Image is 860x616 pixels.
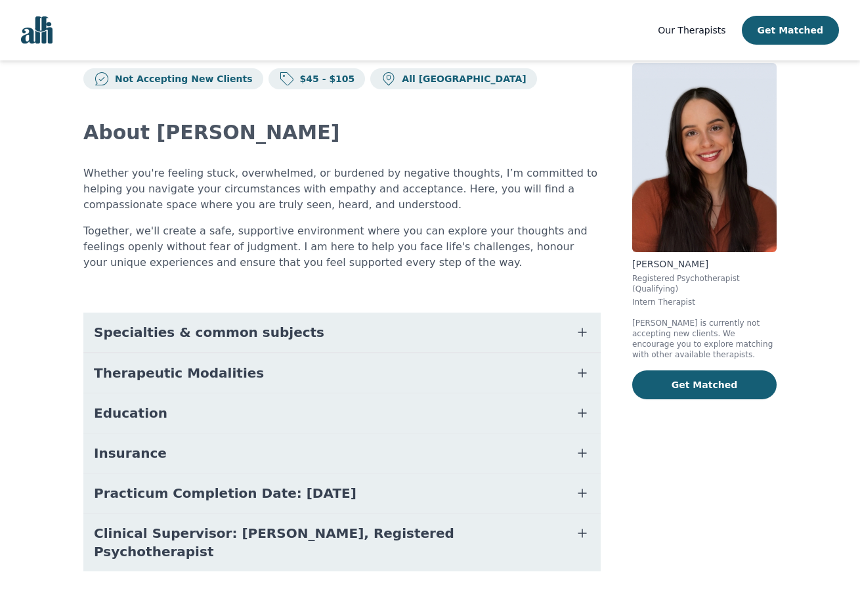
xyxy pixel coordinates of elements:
span: Practicum Completion Date: [DATE] [94,484,356,502]
p: Not Accepting New Clients [110,72,253,85]
p: Together, we'll create a safe, supportive environment where you can explore your thoughts and fee... [83,223,601,271]
img: Laura_Grohovac [632,63,777,252]
p: Whether you're feeling stuck, overwhelmed, or burdened by negative thoughts, I’m committed to hel... [83,165,601,213]
p: [PERSON_NAME] is currently not accepting new clients. We encourage you to explore matching with o... [632,318,777,360]
span: Clinical Supervisor: [PERSON_NAME], Registered Psychotherapist [94,524,559,561]
button: Specialties & common subjects [83,313,601,352]
span: Our Therapists [658,25,725,35]
span: Therapeutic Modalities [94,364,264,382]
span: Specialties & common subjects [94,323,324,341]
a: Our Therapists [658,22,725,38]
span: Insurance [94,444,167,462]
button: Get Matched [632,370,777,399]
h2: About [PERSON_NAME] [83,121,601,144]
p: Registered Psychotherapist (Qualifying) [632,273,777,294]
button: Clinical Supervisor: [PERSON_NAME], Registered Psychotherapist [83,514,601,571]
p: $45 - $105 [295,72,355,85]
p: [PERSON_NAME] [632,257,777,271]
p: Intern Therapist [632,297,777,307]
p: All [GEOGRAPHIC_DATA] [397,72,526,85]
button: Therapeutic Modalities [83,353,601,393]
span: Education [94,404,167,422]
button: Insurance [83,433,601,473]
button: Get Matched [742,16,839,45]
button: Education [83,393,601,433]
img: alli logo [21,16,53,44]
button: Practicum Completion Date: [DATE] [83,473,601,513]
